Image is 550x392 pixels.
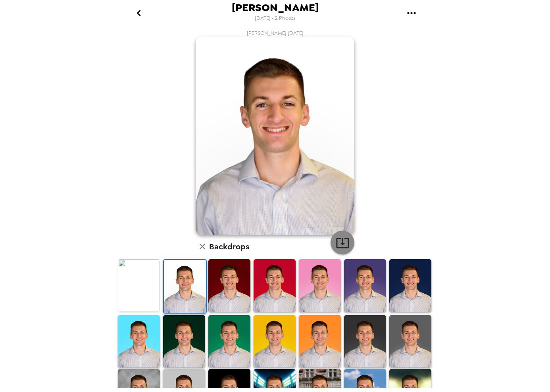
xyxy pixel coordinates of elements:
h6: Backdrops [209,240,249,253]
span: [PERSON_NAME] , [DATE] [247,30,304,36]
img: user [196,36,354,235]
span: [PERSON_NAME] [232,2,319,13]
img: Original [118,259,160,312]
span: [DATE] • 2 Photos [255,13,296,24]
